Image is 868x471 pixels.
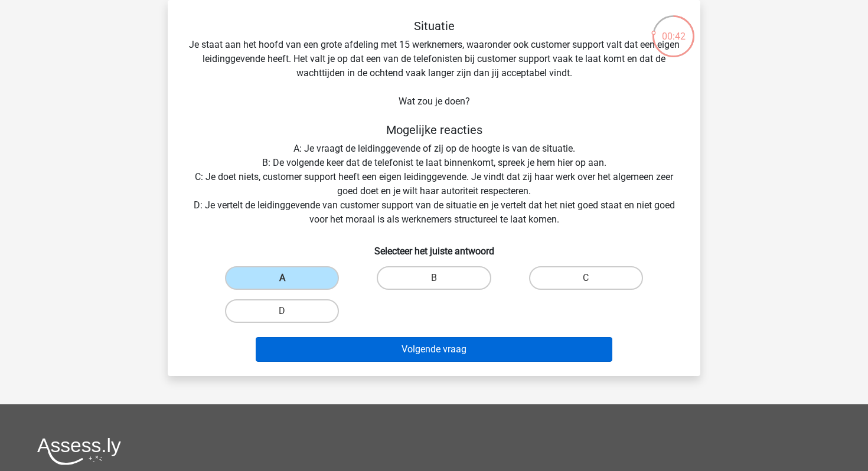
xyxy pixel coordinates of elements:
[529,266,643,290] label: C
[225,299,339,323] label: D
[651,14,696,44] div: 00:42
[187,236,681,257] h6: Selecteer het juiste antwoord
[225,266,339,290] label: A
[377,266,491,290] label: B
[37,437,121,465] img: Assessly logo
[187,19,681,33] h5: Situatie
[256,337,613,362] button: Volgende vraag
[187,123,681,137] h5: Mogelijke reacties
[172,19,696,367] div: Je staat aan het hoofd van een grote afdeling met 15 werknemers, waaronder ook customer support v...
